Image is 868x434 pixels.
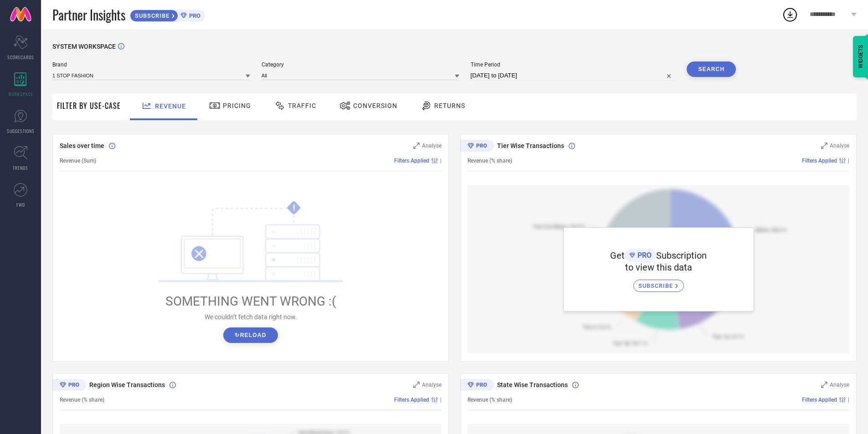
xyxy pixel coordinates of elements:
span: Sales over time [60,142,104,149]
input: Select time period [471,70,676,81]
span: | [848,397,849,403]
span: WORKSPACE [8,91,33,97]
span: SCORECARDS [7,54,34,61]
span: | [440,158,442,164]
span: | [440,397,442,403]
span: Revenue (% share) [467,397,512,403]
span: Filter By Use-Case [57,100,121,111]
span: Returns [434,102,465,109]
span: Analyse [830,143,849,149]
span: SUBSCRIBE [638,282,675,289]
svg: Zoom [413,143,420,149]
svg: Zoom [413,382,420,388]
a: SUBSCRIBE [633,273,684,292]
span: Category [262,61,459,68]
tspan: ! [293,203,295,213]
svg: Zoom [821,382,827,388]
svg: Zoom [821,143,827,149]
span: Analyse [830,382,849,388]
span: SOMETHING WENT WRONG :( [165,294,336,309]
span: Time Period [471,61,676,68]
button: ↻Reload [223,327,277,343]
span: Revenue (Sum) [60,158,96,164]
span: TRENDS [13,164,28,171]
button: Search [687,61,736,77]
span: PRO [635,251,652,260]
span: Filters Applied [394,397,429,403]
span: Analyse [422,382,442,388]
span: We couldn’t fetch data right now. [205,313,297,321]
span: Revenue (% share) [467,158,512,164]
span: Revenue [155,102,186,110]
div: Premium [52,379,86,393]
span: Traffic [288,102,316,109]
span: | [848,158,849,164]
span: Subscription [656,250,707,261]
span: SYSTEM WORKSPACE [52,43,116,50]
div: Open download list [782,6,798,23]
span: Conversion [353,102,397,109]
span: SUBSCRIBE [130,12,172,19]
span: to view this data [625,262,692,273]
a: SUBSCRIBEPRO [130,7,205,22]
span: Filters Applied [394,158,429,164]
span: PRO [187,12,200,19]
span: Filters Applied [802,397,837,403]
span: SUGGESTIONS [7,128,35,134]
span: FWD [16,201,25,208]
span: Get [610,250,625,261]
span: Analyse [422,143,442,149]
span: State Wise Transactions [497,381,568,388]
span: Partner Insights [52,5,125,24]
span: Region Wise Transactions [89,381,165,388]
div: Premium [460,140,494,153]
div: Premium [460,379,494,393]
span: Brand [52,61,250,68]
span: Tier Wise Transactions [497,142,564,149]
span: Filters Applied [802,158,837,164]
span: Pricing [223,102,251,109]
span: Revenue (% share) [60,397,104,403]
